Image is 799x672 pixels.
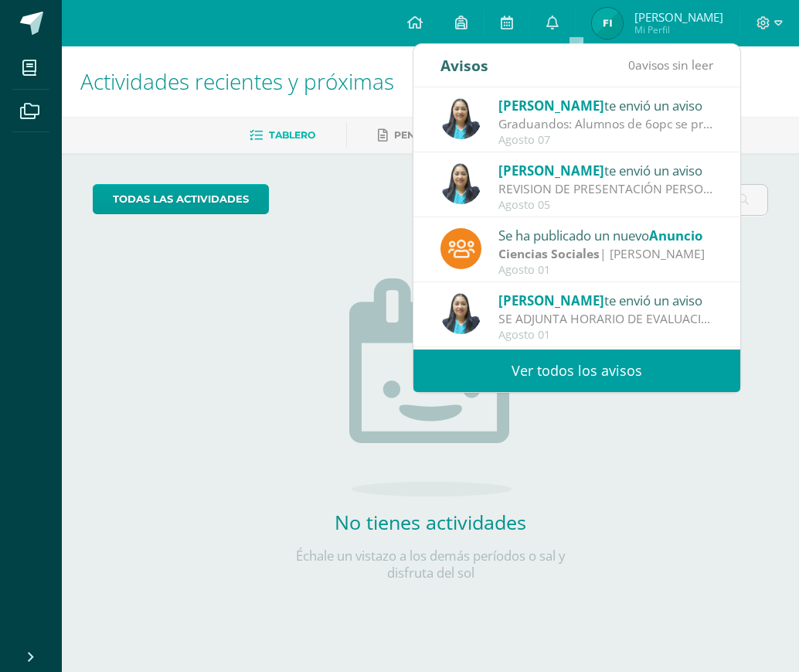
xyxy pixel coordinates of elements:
[250,123,315,148] a: Tablero
[498,310,713,328] div: SE ADJUNTA HORARIO DE EVALUACIONES: Saludos cordiales, se adjunta horario de evaluaciones para la...
[628,56,713,73] span: avisos sin leer
[394,129,526,141] span: Pendientes de entrega
[498,97,604,114] span: [PERSON_NAME]
[628,56,635,73] span: 0
[440,163,481,204] img: 49168807a2b8cca0ef2119beca2bd5ad.png
[276,547,585,582] p: Échale un vistazo a los demás períodos o sal y disfruta del sol
[498,162,604,179] span: [PERSON_NAME]
[498,134,713,147] div: Agosto 07
[498,180,713,198] div: REVISION DE PRESENTACIÓN PERSONAL: Saludos Cordiales Les recordamos que estamos en evaluaciones d...
[440,293,481,334] img: 49168807a2b8cca0ef2119beca2bd5ad.png
[498,329,713,342] div: Agosto 01
[634,9,723,25] span: [PERSON_NAME]
[498,264,713,277] div: Agosto 01
[498,199,713,212] div: Agosto 05
[498,292,604,309] span: [PERSON_NAME]
[498,225,713,245] div: Se ha publicado un nuevo
[413,350,740,392] a: Ver todos los avisos
[592,8,623,39] img: 1eb0816498a9f43695431fa82155bdab.png
[269,129,315,141] span: Tablero
[498,115,713,133] div: Graduandos: Alumnos de 6opc se presentan el día lunes únicamente a examen pendiente y se retiran....
[276,509,585,535] h2: No tienes actividades
[93,184,269,214] a: todas las Actividades
[498,290,713,310] div: te envió un aviso
[498,160,713,180] div: te envió un aviso
[649,227,702,244] span: Anuncio
[440,98,481,139] img: 49168807a2b8cca0ef2119beca2bd5ad.png
[440,44,488,87] div: Avisos
[498,245,600,262] strong: Ciencias Sociales
[498,245,713,263] div: | [PERSON_NAME]
[349,278,512,496] img: no_activities.png
[80,67,394,96] span: Actividades recientes y próximas
[634,23,723,36] span: Mi Perfil
[498,95,713,115] div: te envió un aviso
[378,123,526,148] a: Pendientes de entrega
